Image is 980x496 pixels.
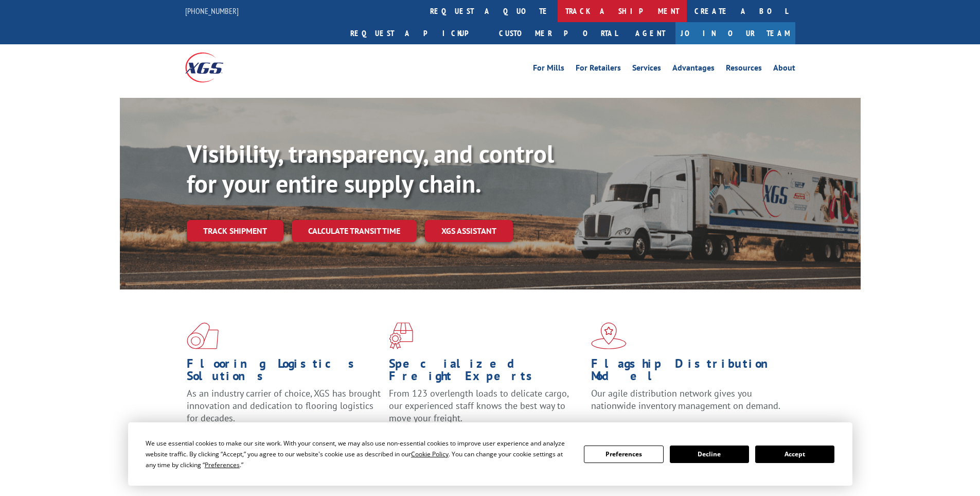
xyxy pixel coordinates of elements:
[675,22,795,44] a: Join Our Team
[292,220,417,242] a: Calculate transit time
[185,6,239,16] a: [PHONE_NUMBER]
[128,422,852,486] div: Cookie Consent Prompt
[533,64,564,75] a: For Mills
[187,357,381,387] h1: Flooring Logistics Solutions
[625,22,675,44] a: Agent
[411,450,449,458] span: Cookie Policy
[146,438,572,470] div: We use essential cookies to make our site work. With your consent, we may also use non-essential ...
[591,322,627,349] img: xgs-icon-flagship-distribution-model-red
[425,220,513,242] a: XGS ASSISTANT
[205,460,240,469] span: Preferences
[389,387,583,433] p: From 123 overlength loads to delicate cargo, our experienced staff knows the best way to move you...
[187,220,283,242] a: Track shipment
[726,64,762,75] a: Resources
[187,322,219,349] img: xgs-icon-total-supply-chain-intelligence-red
[755,446,834,463] button: Accept
[591,387,780,412] span: Our agile distribution network gives you nationwide inventory management on demand.
[670,446,749,463] button: Decline
[187,138,554,199] b: Visibility, transparency, and control for your entire supply chain.
[491,22,625,44] a: Customer Portal
[343,22,491,44] a: Request a pickup
[389,357,583,387] h1: Specialized Freight Experts
[584,446,663,463] button: Preferences
[632,64,661,75] a: Services
[591,357,786,387] h1: Flagship Distribution Model
[187,387,381,424] span: As an industry carrier of choice, XGS has brought innovation and dedication to flooring logistics...
[591,421,719,433] a: Learn More >
[576,64,621,75] a: For Retailers
[672,64,715,75] a: Advantages
[773,64,795,75] a: About
[389,322,413,349] img: xgs-icon-focused-on-flooring-red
